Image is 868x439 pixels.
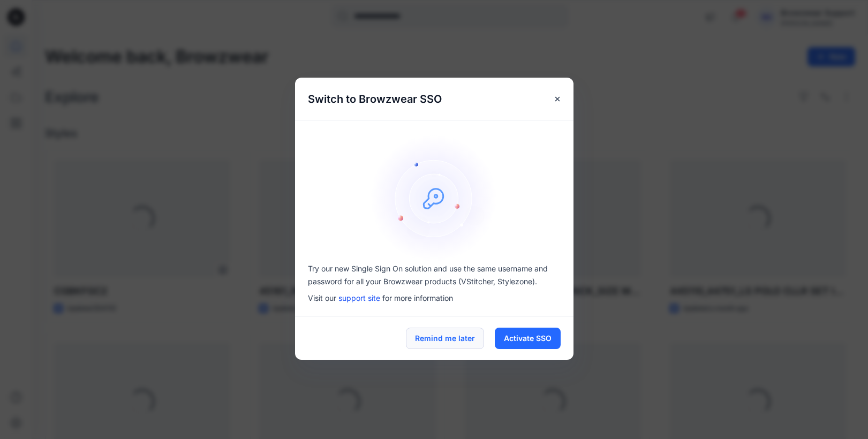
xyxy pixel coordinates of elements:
[406,328,484,349] button: Remind me later
[370,134,499,262] img: onboarding-sz2.1ef2cb9c.svg
[295,78,455,120] h5: Switch to Browzwear SSO
[338,293,380,302] a: support site
[308,262,561,288] p: Try our new Single Sign On solution and use the same username and password for all your Browzwear...
[308,292,561,304] p: Visit our for more information
[548,89,567,109] button: Close
[495,328,561,349] button: Activate SSO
